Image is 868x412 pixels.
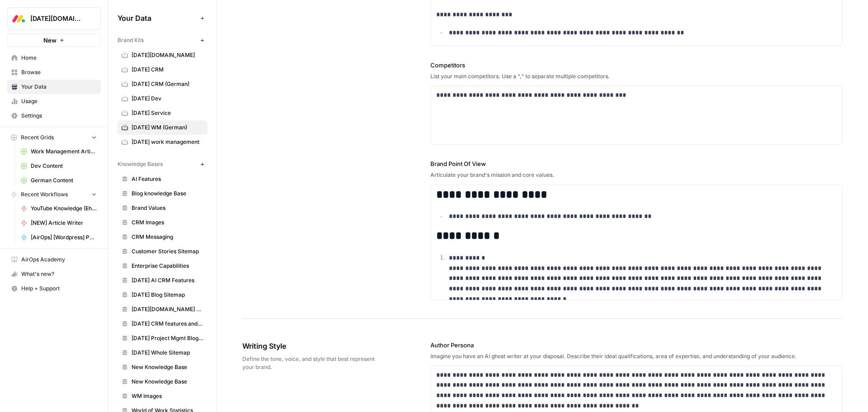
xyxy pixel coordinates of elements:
span: Brand Kits [118,36,144,44]
img: Monday.com Logo [10,10,27,27]
span: Home [21,54,97,62]
a: Browse [7,65,101,80]
span: [DATE] Service [132,109,203,117]
a: CRM Messaging [118,230,208,244]
span: [DATE] CRM [132,66,203,74]
span: [DATE] WM (German) [132,123,203,132]
span: New [43,36,57,45]
a: Home [7,51,101,65]
span: Enterprise Capabilities [132,262,203,270]
span: YouTube Knowledge (Ehud) [31,204,97,213]
span: Browse [21,68,97,76]
span: Work Management Article Grid [31,147,97,156]
a: Work Management Article Grid [17,144,101,159]
span: Recent Workflows [21,190,68,199]
span: [DATE] Blog Sitemap [132,291,203,299]
span: [DATE][DOMAIN_NAME] [132,51,203,59]
span: Brand Values [132,204,203,212]
span: [NEW] Article Writer [31,219,97,227]
span: Dev Content [31,162,97,170]
span: Customer Stories Sitemap [132,247,203,256]
span: New Knowledge Base [132,363,203,371]
a: [DATE] AI CRM Features [118,273,208,288]
a: [DATE][DOMAIN_NAME] AI offering [118,302,208,317]
a: [DATE] Blog Sitemap [118,288,208,302]
span: [DATE] AI CRM Features [132,276,203,284]
a: YouTube Knowledge (Ehud) [17,201,101,216]
span: [DATE] work management [132,138,203,146]
span: [DATE] CRM (German) [132,80,203,88]
span: WM Images [132,392,203,400]
a: Blog knowledge Base [118,186,208,201]
span: Writing Style [242,341,380,351]
label: Author Persona [430,341,843,350]
a: [DATE] work management [118,135,208,149]
span: Knowledge Bases [118,160,163,168]
a: [AirOps] [Wordpress] Publish Cornerstone Post [17,230,101,245]
div: What's new? [8,267,100,281]
a: CRM Images [118,215,208,230]
span: Recent Grids [21,133,54,142]
a: [NEW] Article Writer [17,216,101,230]
a: Enterprise Capabilities [118,259,208,273]
span: Define the tone, voice, and style that best represent your brand. [242,355,380,371]
a: Your Data [7,80,101,94]
button: Workspace: Monday.com [7,7,101,30]
span: [DATE] Dev [132,95,203,103]
button: Recent Grids [7,131,101,144]
span: Usage [21,97,97,105]
span: Help + Support [21,284,97,293]
button: What's new? [7,267,101,281]
a: [DATE] Project Mgmt Blog Sitemap [118,331,208,346]
span: Your Data [21,83,97,91]
a: WM Images [118,389,208,403]
a: [DATE] CRM features and use cases [118,317,208,331]
a: Settings [7,109,101,123]
span: Your Data [118,13,197,24]
span: AI Features [132,175,203,183]
span: AirOps Academy [21,256,97,264]
a: [DATE] CRM [118,62,208,77]
a: [DATE] Dev [118,91,208,106]
span: Settings [21,112,97,120]
button: Help + Support [7,281,101,296]
a: New Knowledge Base [118,360,208,374]
button: New [7,33,101,47]
a: German Content [17,173,101,188]
label: Competitors [430,61,843,70]
span: German Content [31,176,97,185]
span: CRM Messaging [132,233,203,241]
span: [DATE][DOMAIN_NAME] [30,14,85,23]
span: [DATE] CRM features and use cases [132,320,203,328]
a: Customer Stories Sitemap [118,244,208,259]
button: Recent Workflows [7,188,101,201]
a: Dev Content [17,159,101,173]
div: Imagine you have an AI ghost writer at your disposal. Describe their ideal qualifications, area o... [430,352,843,360]
label: Brand Point Of View [430,159,843,168]
span: [DATE][DOMAIN_NAME] AI offering [132,305,203,313]
span: [DATE] Whole Sitemap [132,349,203,357]
span: New Knowledge Base [132,378,203,386]
span: [DATE] Project Mgmt Blog Sitemap [132,334,203,342]
div: Articulate your brand's mission and core values. [430,171,843,179]
a: Usage [7,94,101,109]
a: [DATE][DOMAIN_NAME] [118,48,208,62]
span: Blog knowledge Base [132,189,203,198]
a: [DATE] Whole Sitemap [118,346,208,360]
a: Brand Values [118,201,208,215]
span: [AirOps] [Wordpress] Publish Cornerstone Post [31,233,97,242]
span: CRM Images [132,218,203,227]
a: [DATE] WM (German) [118,120,208,135]
div: List your main competitors. Use a "," to separate multiple competitors. [430,72,843,81]
a: AirOps Academy [7,252,101,267]
a: [DATE] Service [118,106,208,120]
a: New Knowledge Base [118,374,208,389]
a: [DATE] CRM (German) [118,77,208,91]
a: AI Features [118,172,208,186]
